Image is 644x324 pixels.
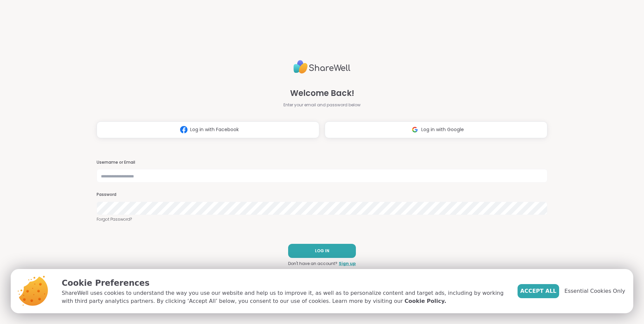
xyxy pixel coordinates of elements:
[293,57,351,76] img: ShareWell Logo
[62,277,507,289] p: Cookie Preferences
[97,216,547,222] a: Forgot Password?
[405,297,446,305] a: Cookie Policy.
[288,261,337,267] span: Don't have an account?
[421,126,464,133] span: Log in with Google
[97,121,319,138] button: Log in with Facebook
[315,248,329,254] span: LOG IN
[97,160,547,165] h3: Username or Email
[339,261,356,267] a: Sign up
[177,123,190,136] img: ShareWell Logomark
[325,121,547,138] button: Log in with Google
[518,284,559,298] button: Accept All
[288,244,356,258] button: LOG IN
[97,192,547,198] h3: Password
[290,87,354,99] span: Welcome Back!
[565,287,625,295] span: Essential Cookies Only
[520,287,556,295] span: Accept All
[409,123,421,136] img: ShareWell Logomark
[62,289,507,305] p: ShareWell uses cookies to understand the way you use our website and help us to improve it, as we...
[283,102,361,108] span: Enter your email and password below
[190,126,239,133] span: Log in with Facebook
